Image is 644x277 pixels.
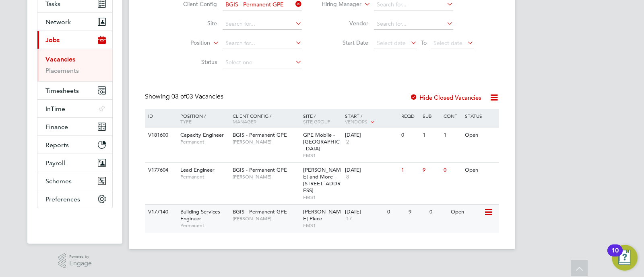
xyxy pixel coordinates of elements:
div: Jobs [37,49,112,81]
div: V181600 [146,128,174,143]
span: Building Services Engineer [180,208,220,222]
span: To [419,37,429,48]
label: Site [171,20,217,27]
button: Schemes [37,172,112,190]
a: Vacancies [45,55,75,63]
span: FMS1 [303,152,341,159]
button: Reports [37,136,112,154]
div: Open [463,128,498,143]
label: Hiring Manager [315,0,361,8]
div: Conf [442,109,462,123]
span: GPE Mobile - [GEOGRAPHIC_DATA] [303,131,340,152]
span: Reports [45,141,69,149]
button: Open Resource Center, 10 new notifications [612,245,638,271]
div: ID [146,109,174,123]
span: [PERSON_NAME] and More - [STREET_ADDRESS] [303,166,341,194]
div: 10 [611,250,619,261]
button: Network [37,13,112,31]
div: [DATE] [345,132,397,139]
span: Permanent [180,139,229,145]
span: Jobs [45,36,60,44]
a: Powered byEngage [58,253,92,269]
div: 0 [385,205,406,220]
label: Position [164,39,210,47]
span: Schemes [45,177,72,185]
a: Go to home page [37,216,113,229]
div: Position / [174,109,231,128]
div: 0 [427,205,448,220]
label: Hide Closed Vacancies [410,94,481,101]
div: 0 [399,128,420,143]
div: Site / [301,109,343,128]
span: BGIS - Permanent GPE [233,208,287,215]
span: 03 Vacancies [171,92,223,101]
span: Permanent [180,174,229,180]
span: InTime [45,105,65,113]
span: [PERSON_NAME] Place [303,208,341,222]
span: 03 of [171,92,186,101]
span: Preferences [45,195,80,203]
button: Payroll [37,154,112,172]
span: Engage [69,260,92,267]
div: [DATE] [345,209,383,215]
div: 1 [442,128,462,143]
div: Showing [145,92,225,101]
span: Capacity Engineer [180,131,224,138]
label: Start Date [322,39,368,46]
img: fastbook-logo-retina.png [37,216,113,229]
span: [PERSON_NAME] [233,215,299,222]
button: Finance [37,118,112,135]
label: Vendor [322,20,368,27]
button: Jobs [37,31,112,49]
div: 1 [399,163,420,178]
span: FMS1 [303,222,341,229]
input: Select one [223,57,302,68]
span: BGIS - Permanent GPE [233,166,287,173]
div: 9 [421,163,442,178]
span: Lead Engineer [180,166,215,173]
div: 9 [407,205,427,220]
span: Vendors [345,118,367,125]
button: InTime [37,100,112,117]
div: 0 [442,163,462,178]
span: FMS1 [303,194,341,201]
div: V177140 [146,205,174,220]
div: Start / [343,109,399,129]
div: V177604 [146,163,174,178]
div: Open [449,205,484,220]
span: Site Group [303,118,330,125]
span: Manager [233,118,256,125]
span: [PERSON_NAME] [233,174,299,180]
span: Payroll [45,159,65,167]
div: 1 [421,128,442,143]
label: Status [171,58,217,66]
a: Placements [45,67,79,74]
span: BGIS - Permanent GPE [233,131,287,138]
input: Search for... [223,38,302,49]
span: 2 [345,139,350,146]
button: Timesheets [37,82,112,99]
span: [PERSON_NAME] [233,139,299,145]
span: Powered by [69,253,92,260]
label: Client Config [171,0,217,8]
input: Search for... [223,18,302,30]
div: Client Config / [231,109,301,128]
div: Status [463,109,498,123]
span: Select date [433,39,462,47]
span: 8 [345,174,350,181]
span: Permanent [180,222,229,229]
div: Open [463,163,498,178]
div: Reqd [399,109,420,123]
span: Type [180,118,192,125]
span: Network [45,18,71,26]
button: Preferences [37,190,112,208]
span: Select date [377,39,406,47]
div: Sub [421,109,442,123]
div: [DATE] [345,167,397,174]
input: Search for... [374,18,453,30]
span: Timesheets [45,87,79,94]
span: 17 [345,215,353,222]
span: Finance [45,123,68,131]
